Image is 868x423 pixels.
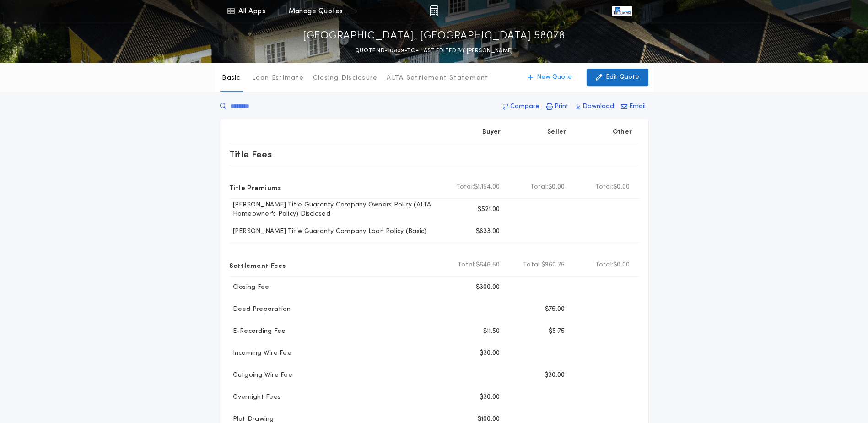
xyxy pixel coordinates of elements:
p: Compare [510,102,539,111]
button: Print [544,98,571,115]
p: QUOTE ND-10809-TC - LAST EDITED BY [PERSON_NAME] [355,46,513,55]
button: Email [618,98,648,115]
p: $11.50 [483,327,500,336]
p: Title Premiums [229,180,281,195]
p: Other [612,128,631,137]
b: Total: [595,183,614,192]
p: Seller [547,128,566,137]
p: E-Recording Fee [229,327,286,336]
span: $0.00 [548,183,565,192]
b: Total: [530,183,549,192]
p: [PERSON_NAME] Title Guaranty Company Loan Policy (Basic) [229,227,427,236]
p: Deed Preparation [229,305,291,314]
span: $0.00 [613,183,630,192]
p: $521.00 [478,205,500,214]
b: Total: [595,260,614,270]
p: Settlement Fees [229,258,286,272]
p: $30.00 [480,349,500,358]
img: img [430,5,438,16]
p: New Quote [537,73,572,82]
img: vs-icon [612,6,631,16]
p: Print [555,102,569,111]
p: $30.00 [545,371,565,380]
p: [GEOGRAPHIC_DATA], [GEOGRAPHIC_DATA] 58078 [303,29,565,43]
p: Closing Disclosure [313,74,378,83]
p: $633.00 [476,227,500,236]
b: Total: [456,183,474,192]
span: $646.50 [476,260,500,270]
button: New Quote [518,69,581,86]
p: ALTA Settlement Statement [387,74,488,83]
p: [PERSON_NAME] Title Guaranty Company Owners Policy (ALTA Homeowner's Policy) Disclosed [229,201,442,219]
p: $5.75 [549,327,565,336]
p: Buyer [482,128,501,137]
button: Download [573,98,617,115]
p: Loan Estimate [252,74,304,83]
span: $960.75 [541,260,565,270]
p: Basic [222,74,240,83]
p: Email [629,102,646,111]
p: Edit Quote [606,73,639,82]
button: Compare [500,98,542,115]
p: Closing Fee [229,283,270,292]
p: $75.00 [545,305,565,314]
span: $0.00 [613,260,630,270]
b: Total: [523,260,541,270]
b: Total: [458,260,476,270]
p: $30.00 [480,393,500,402]
button: Edit Quote [587,69,648,86]
p: Title Fees [229,147,272,162]
p: Outgoing Wire Fee [229,371,292,380]
p: Download [582,102,614,111]
p: Overnight Fees [229,393,281,402]
span: $1,154.00 [474,183,500,192]
p: $300.00 [476,283,500,292]
p: Incoming Wire Fee [229,349,291,358]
